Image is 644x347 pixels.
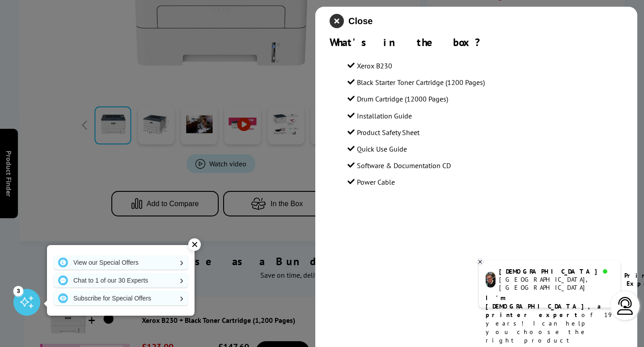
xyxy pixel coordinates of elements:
[54,291,188,305] a: Subscribe for Special Offers
[330,14,373,28] button: close modal
[188,238,201,251] div: ✕
[357,178,395,186] span: Power Cable
[357,161,451,170] span: Software & Documentation CD
[357,111,412,120] span: Installation Guide
[54,273,188,288] a: Chat to 1 of our 30 Experts
[13,286,23,296] div: 3
[357,128,419,137] span: Product Safety Sheet
[348,16,373,26] span: Close
[486,294,604,319] b: I'm [DEMOGRAPHIC_DATA], a printer expert
[616,297,634,315] img: user-headset-light.svg
[486,272,496,288] img: chris-livechat.png
[357,78,485,87] span: Black Starter Toner Cartridge (1200 Pages)
[357,61,392,70] span: Xerox B230
[54,255,188,270] a: View our Special Offers
[486,294,614,345] p: of 19 years! I can help you choose the right product
[499,267,613,275] div: [DEMOGRAPHIC_DATA]
[330,35,623,49] div: What's in the box?
[357,94,448,103] span: Drum Cartridge (12000 Pages)
[499,275,613,292] div: [GEOGRAPHIC_DATA], [GEOGRAPHIC_DATA]
[357,144,407,153] span: Quick Use Guide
